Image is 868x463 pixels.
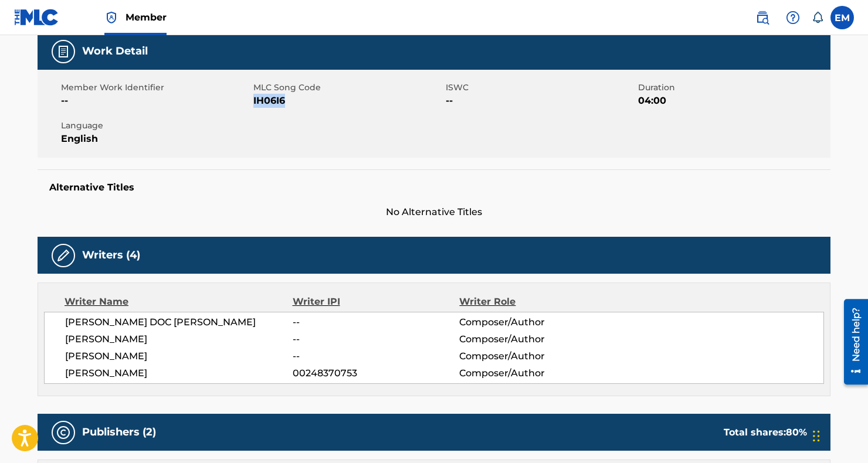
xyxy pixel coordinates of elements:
[56,45,70,59] img: Work Detail
[813,418,820,454] div: Drag
[446,81,635,94] span: ISWC
[293,295,460,309] div: Writer IPI
[65,315,293,329] span: [PERSON_NAME] DOC [PERSON_NAME]
[812,12,823,23] div: Notifications
[56,248,70,263] img: Writers
[49,182,819,193] h5: Alternative Titles
[65,366,293,380] span: [PERSON_NAME]
[82,248,140,262] h5: Writers (4)
[459,315,611,329] span: Composer/Author
[293,315,459,329] span: --
[61,132,250,146] span: English
[638,81,828,94] span: Duration
[786,427,807,438] span: 80 %
[459,349,611,363] span: Composer/Author
[446,94,635,108] span: --
[755,11,769,25] img: search
[809,407,868,463] iframe: Chat Widget
[459,295,611,309] div: Writer Role
[638,94,828,108] span: 04:00
[65,295,293,309] div: Writer Name
[14,9,59,26] img: MLC Logo
[56,425,70,440] img: Publishers
[293,332,459,346] span: --
[293,349,459,363] span: --
[61,94,250,108] span: --
[65,349,293,363] span: [PERSON_NAME]
[835,295,868,389] iframe: Resource Center
[293,366,459,380] span: 00248370753
[724,425,807,440] div: Total shares:
[38,205,830,219] span: No Alternative Titles
[82,45,148,58] h5: Work Detail
[61,81,250,94] span: Member Work Identifier
[459,366,611,380] span: Composer/Author
[253,81,443,94] span: MLC Song Code
[82,425,156,439] h5: Publishers (2)
[459,332,611,346] span: Composer/Author
[786,11,800,25] img: help
[751,6,774,29] a: Public Search
[830,6,854,29] div: User Menu
[104,11,118,25] img: Top Rightsholder
[253,94,443,108] span: IH06I6
[126,11,167,24] span: Member
[781,6,805,29] div: Help
[65,332,293,346] span: [PERSON_NAME]
[61,120,250,132] span: Language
